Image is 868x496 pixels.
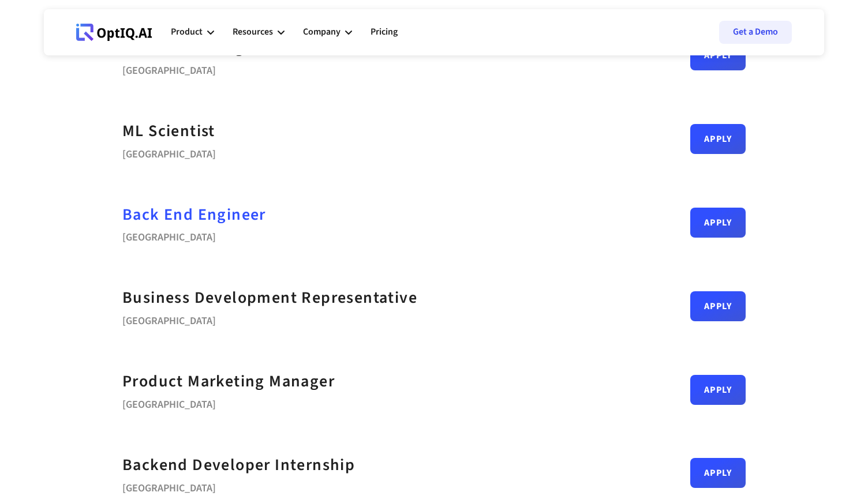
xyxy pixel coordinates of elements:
[719,21,792,44] a: Get a Demo
[303,15,352,50] div: Company
[690,40,746,70] a: Apply
[122,369,335,394] a: Product Marketing Manager
[122,285,417,311] a: Business Development Representative
[690,375,746,405] a: Apply
[122,394,335,411] div: [GEOGRAPHIC_DATA]
[171,15,214,50] div: Product
[122,118,215,144] a: ML Scientist
[690,291,746,321] a: Apply
[122,61,283,77] div: [GEOGRAPHIC_DATA]
[303,24,341,40] div: Company
[690,208,746,238] a: Apply
[76,15,152,50] a: Webflow Homepage
[233,15,285,50] div: Resources
[122,453,355,476] strong: Backend Developer Internship
[122,478,355,494] div: [GEOGRAPHIC_DATA]
[171,24,203,40] div: Product
[122,202,266,228] a: Back End Engineer
[76,40,77,41] div: Webflow Homepage
[122,311,417,327] div: [GEOGRAPHIC_DATA]
[690,124,746,154] a: Apply
[690,458,746,488] a: Apply
[233,24,273,40] div: Resources
[122,452,355,478] a: Backend Developer Internship
[122,227,266,243] div: [GEOGRAPHIC_DATA]
[122,144,216,160] div: [GEOGRAPHIC_DATA]
[371,15,398,50] a: Pricing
